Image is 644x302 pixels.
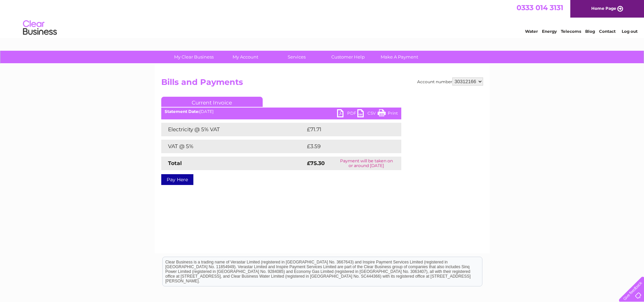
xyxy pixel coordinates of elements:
h2: Bills and Payments [161,77,483,90]
a: Make A Payment [372,51,427,63]
a: Blog [585,29,595,34]
td: Payment will be taken on or around [DATE] [332,157,401,170]
img: logo.png [23,18,57,38]
strong: £75.30 [307,160,325,166]
td: £71.71 [305,123,386,136]
a: Services [269,51,325,63]
a: Energy [542,29,557,34]
a: 0333 014 3131 [517,3,563,12]
a: Pay Here [161,174,193,185]
td: Electricity @ 5% VAT [161,123,305,136]
td: £3.59 [305,140,385,153]
a: Telecoms [561,29,581,34]
td: VAT @ 5% [161,140,305,153]
div: Clear Business is a trading name of Verastar Limited (registered in [GEOGRAPHIC_DATA] No. 3667643... [163,4,482,33]
a: Current Invoice [161,97,263,107]
a: Log out [622,29,638,34]
strong: Total [168,160,182,166]
a: CSV [357,109,378,119]
a: Customer Help [320,51,376,63]
a: Water [525,29,538,34]
div: [DATE] [161,109,401,114]
a: Contact [599,29,616,34]
a: Print [378,109,398,119]
a: PDF [337,109,357,119]
a: My Clear Business [166,51,222,63]
a: My Account [217,51,273,63]
div: Account number [417,77,483,86]
b: Statement Date: [165,109,199,114]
